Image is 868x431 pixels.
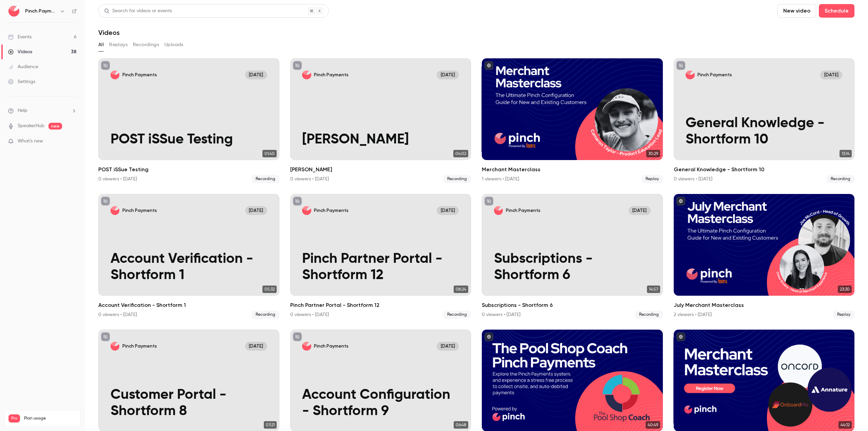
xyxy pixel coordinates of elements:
button: unpublished [101,197,110,205]
button: All [98,39,104,50]
span: [DATE] [820,71,842,79]
span: [DATE] [245,71,267,79]
p: General Knowledge - Shortform 10 [686,115,842,148]
a: 23:30July Merchant Masterclass2 viewers • [DATE]Replay [674,194,855,319]
div: Settings [8,78,35,85]
h2: July Merchant Masterclass [674,301,855,309]
p: Pinch Payments [314,72,349,78]
a: General Knowledge - Shortform 10Pinch Payments[DATE]General Knowledge - Shortform 1013:14General ... [674,58,855,183]
div: 0 viewers • [DATE] [98,311,137,318]
button: published [676,332,685,341]
span: Pro [8,414,20,423]
h6: Pinch Payments [25,8,57,15]
li: help-dropdown-opener [8,107,77,114]
a: POST iSSue TestingPinch Payments[DATE]POST iSSue Testing01:40POST iSSue Testing0 viewers • [DATE]... [98,58,279,183]
img: Subscriptions - Shortform 6 [494,206,503,215]
span: [DATE] [629,206,651,215]
button: published [676,197,685,205]
span: What's new [18,138,43,145]
div: Audience [8,63,38,70]
div: 0 viewers • [DATE] [98,176,137,182]
p: Pinch Payments [122,208,157,214]
button: Replays [109,39,127,50]
button: Recordings [133,39,159,50]
img: Anna Refund [302,71,311,79]
span: 13:14 [840,150,852,157]
button: New video [777,4,816,18]
p: Account Configuration - Shortform 9 [302,387,459,419]
button: unpublished [485,197,493,205]
span: Replay [833,311,854,319]
span: Recording [827,175,854,183]
p: Pinch Payments [122,343,157,349]
a: Pinch Partner Portal - Shortform 12Pinch Payments[DATE]Pinch Partner Portal - Shortform 1208:24Pi... [290,194,471,319]
h2: Subscriptions - Shortform 6 [482,301,663,309]
span: 07:21 [264,421,277,429]
span: 44:12 [839,421,852,429]
li: Subscriptions - Shortform 6 [482,194,663,319]
span: 08:24 [454,286,468,293]
p: Pinch Payments [314,343,349,349]
span: 14:57 [647,286,660,293]
span: [DATE] [245,342,267,351]
button: Schedule [819,4,854,18]
p: Subscriptions - Shortform 6 [494,251,651,283]
h2: Pinch Partner Portal - Shortform 12 [290,301,471,309]
li: July Merchant Masterclass [674,194,855,319]
button: published [485,332,493,341]
button: unpublished [676,61,685,70]
button: unpublished [101,61,110,70]
button: unpublished [293,332,302,341]
section: Videos [98,4,854,427]
button: Uploads [164,39,183,50]
button: unpublished [293,197,302,205]
h2: Account Verification - Shortform 1 [98,301,279,309]
p: Pinch Partner Portal - Shortform 12 [302,251,459,283]
span: [DATE] [437,206,459,215]
p: [PERSON_NAME] [302,132,459,148]
a: Subscriptions - Shortform 6Pinch Payments[DATE]Subscriptions - Shortform 614:57Subscriptions - Sh... [482,194,663,319]
li: Pinch Partner Portal - Shortform 12 [290,194,471,319]
iframe: Noticeable Trigger [68,138,77,144]
div: 1 viewers • [DATE] [482,176,519,182]
li: Account Verification - Shortform 1 [98,194,279,319]
span: [DATE] [437,71,459,79]
a: Anna RefundPinch Payments[DATE][PERSON_NAME]04:02[PERSON_NAME]0 viewers • [DATE]Recording [290,58,471,183]
span: Recording [443,175,471,183]
span: 05:32 [262,286,277,293]
span: Recording [252,311,279,319]
div: 0 viewers • [DATE] [482,311,520,318]
span: new [48,123,62,130]
button: unpublished [101,332,110,341]
p: Pinch Payments [506,208,540,214]
h2: [PERSON_NAME] [290,165,471,174]
button: published [485,61,493,70]
a: 30:2930:29Merchant Masterclass1 viewers • [DATE]Replay [482,58,663,183]
li: Merchant Masterclass [482,58,663,183]
h2: General Knowledge - Shortform 10 [674,165,855,174]
p: Pinch Payments [697,72,732,78]
span: 23:30 [838,286,852,293]
button: unpublished [293,61,302,70]
img: POST iSSue Testing [111,71,119,79]
a: SpeakerHub [18,122,44,130]
span: Recording [252,175,279,183]
span: 40:49 [646,421,660,429]
li: Anna Refund [290,58,471,183]
span: 06:48 [454,421,468,429]
div: 0 viewers • [DATE] [290,176,329,182]
div: Videos [8,48,32,55]
a: Account Verification - Shortform 1Pinch Payments[DATE]Account Verification - Shortform 105:32Acco... [98,194,279,319]
p: POST iSSue Testing [111,132,267,148]
span: Recording [635,311,663,319]
p: Account Verification - Shortform 1 [111,251,267,283]
img: Customer Portal - Shortform 8 [111,342,119,351]
li: POST iSSue Testing [98,58,279,183]
span: 30:29 [646,150,660,157]
div: 0 viewers • [DATE] [290,311,329,318]
img: Account Verification - Shortform 1 [111,206,119,215]
span: Recording [443,311,471,319]
span: Plan usage [24,416,76,421]
div: 0 viewers • [DATE] [674,176,712,182]
span: 04:02 [453,150,468,157]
